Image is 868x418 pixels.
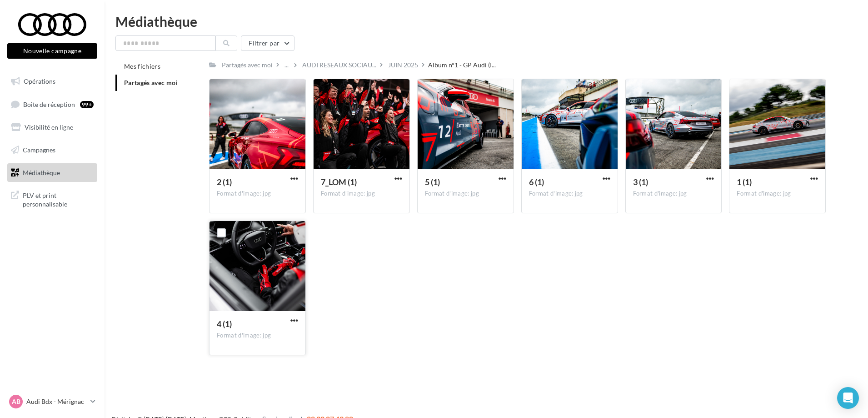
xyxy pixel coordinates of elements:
[24,77,55,85] span: Opérations
[23,146,55,154] span: Campagnes
[737,177,752,187] span: 1 (1)
[837,387,859,409] div: Open Intercom Messenger
[25,123,73,131] span: Visibilité en ligne
[388,60,418,70] div: JUIN 2025
[217,190,298,198] div: Format d'image: jpg
[217,177,232,187] span: 2 (1)
[222,60,273,70] div: Partagés avec moi
[5,163,99,182] a: Médiathèque
[428,60,496,70] span: Album n°1 - GP Audi (I...
[124,79,178,86] span: Partagés avec moi
[23,189,94,209] span: PLV et print personnalisable
[321,190,402,198] div: Format d'image: jpg
[321,177,357,187] span: 7_LOM (1)
[217,319,232,329] span: 4 (1)
[241,35,294,51] button: Filtrer par
[737,190,818,198] div: Format d'image: jpg
[5,118,99,137] a: Visibilité en ligne
[26,397,87,406] p: Audi Bdx - Mérignac
[5,95,99,114] a: Boîte de réception99+
[23,100,75,108] span: Boîte de réception
[529,177,544,187] span: 6 (1)
[529,190,610,198] div: Format d'image: jpg
[5,72,99,91] a: Opérations
[12,397,20,406] span: AB
[425,177,440,187] span: 5 (1)
[425,190,506,198] div: Format d'image: jpg
[633,190,714,198] div: Format d'image: jpg
[5,186,99,212] a: PLV et print personnalisable
[283,59,290,71] div: ...
[633,177,648,187] span: 3 (1)
[302,60,376,70] span: AUDI RESEAUX SOCIAU...
[115,15,857,28] div: Médiathèque
[5,141,99,160] a: Campagnes
[217,332,298,340] div: Format d'image: jpg
[23,168,60,176] span: Médiathèque
[7,43,97,59] button: Nouvelle campagne
[124,62,160,70] span: Mes fichiers
[80,101,94,108] div: 99+
[7,393,97,410] a: AB Audi Bdx - Mérignac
